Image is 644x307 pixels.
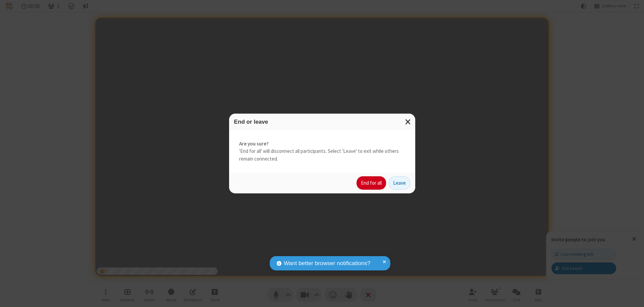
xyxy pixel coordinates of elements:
h3: End or leave [234,119,410,125]
div: 'End for all' will disconnect all participants. Select 'Leave' to exit while others remain connec... [229,130,415,173]
button: Leave [389,176,410,190]
strong: Are you sure? [239,140,405,148]
button: Close modal [401,114,415,130]
button: End for all [357,176,386,190]
span: Want better browser notifications? [284,259,370,268]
